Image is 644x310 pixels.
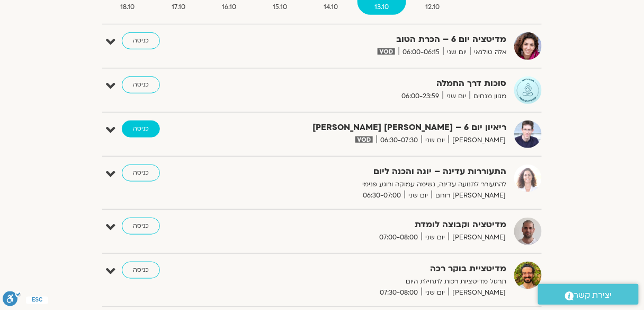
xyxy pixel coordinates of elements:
[449,232,506,243] span: [PERSON_NAME]
[357,2,406,13] span: 13.10
[398,91,443,102] span: 06:00-23:59
[247,262,506,276] strong: מדיטציית בוקר רכה
[432,190,506,201] span: [PERSON_NAME] רוחם
[247,218,506,232] strong: מדיטציה וקבוצה לומדת
[247,120,506,135] strong: ריאיון יום 6 – [PERSON_NAME] [PERSON_NAME]
[103,2,152,13] span: 18.10
[154,2,202,13] span: 17.10
[422,287,449,298] span: יום שני
[359,190,405,201] span: 06:30-07:00
[204,2,253,13] span: 16.10
[247,276,506,287] p: תרגול מדיטציות רכות לתחילת היום
[247,76,506,91] strong: סוכות דרך החמלה
[377,135,422,146] span: 06:30-07:30
[443,91,470,102] span: יום שני
[122,120,160,137] a: כניסה
[574,288,612,303] span: יצירת קשר
[470,47,506,58] span: אלה טולנאי
[405,190,432,201] span: יום שני
[449,287,506,298] span: [PERSON_NAME]
[375,232,422,243] span: 07:00-08:00
[255,2,304,13] span: 15.10
[449,135,506,146] span: [PERSON_NAME]
[307,2,355,13] span: 14.10
[422,232,449,243] span: יום שני
[470,91,506,102] span: מגוון מנחים
[376,287,422,298] span: 07:30-08:00
[422,135,449,146] span: יום שני
[122,218,160,235] a: כניסה
[122,32,160,49] a: כניסה
[355,136,373,143] img: vodicon
[378,48,395,55] img: vodicon
[247,179,506,190] p: להתעורר לתנועה עדינה, נשימה עמוקה ורוגע פנימי
[443,47,470,58] span: יום שני
[122,76,160,93] a: כניסה
[538,284,639,305] a: יצירת קשר
[408,2,457,13] span: 12.10
[247,165,506,179] strong: התעוררות עדינה – יוגה והכנה ליום
[399,47,443,58] span: 06:00-06:15
[247,32,506,47] strong: מדיטציה יום 6 – הכרת הטוב
[122,165,160,182] a: כניסה
[122,262,160,279] a: כניסה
